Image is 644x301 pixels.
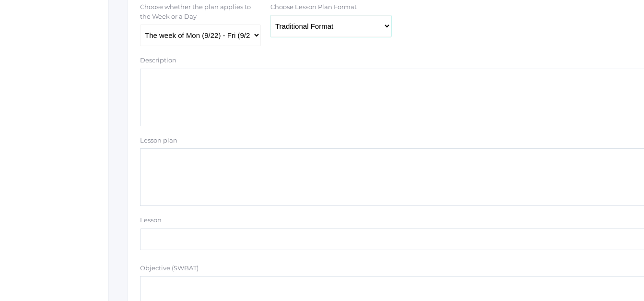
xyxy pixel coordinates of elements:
[140,264,199,273] label: Objective (SWBAT)
[140,2,260,21] label: Choose whether the plan applies to the Week or a Day
[140,56,176,65] label: Description
[270,2,357,12] label: Choose Lesson Plan Format
[140,216,162,225] label: Lesson
[140,136,177,145] label: Lesson plan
